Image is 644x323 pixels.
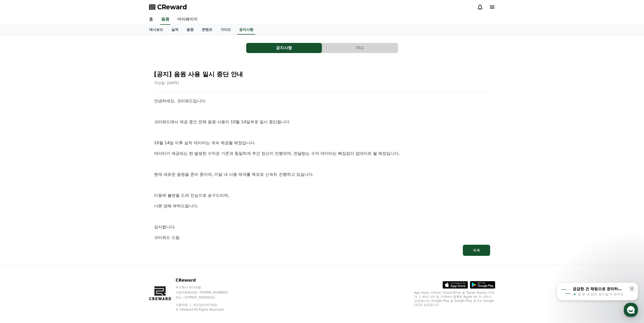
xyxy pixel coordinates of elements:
[173,14,202,25] a: 마이페이지
[176,303,192,307] a: 이용약관
[176,277,237,283] p: CReward
[176,308,237,312] p: © CReward All Rights Reserved.
[216,25,235,35] a: 가이드
[154,245,490,256] a: 목록
[145,25,167,35] a: 대시보드
[176,295,237,300] p: 주소 : [STREET_ADDRESS]
[154,119,490,125] p: 크리워드에서 제공 중인 전체 음원 사용이 10월 14일부로 일시 중단됩니다.
[65,160,97,173] a: 설정
[414,291,495,307] p: App Store, iCloud, iCloud Drive 및 iTunes Store는 미국과 그 밖의 나라 및 지역에서 등록된 Apple Inc.의 서비스 상표입니다. Goo...
[33,160,65,173] a: 대화
[154,140,490,146] p: 10월 14일 이후 실적 데이터는 계속 제공될 예정입니다.
[154,203,490,209] p: 너른 양해 부탁드립니다.
[154,234,490,241] p: 크리워드 드림
[157,3,187,11] span: CReward
[160,14,170,25] a: 음원
[145,14,157,25] a: 홈
[46,168,52,172] span: 대화
[246,43,322,53] button: 공지사항
[149,3,187,11] a: CReward
[176,290,237,294] p: 사업자등록번호 : [PHONE_NUMBER]
[78,168,84,172] span: 설정
[473,248,480,253] div: 목록
[176,285,237,289] p: 주식회사 와이피랩
[193,303,217,307] a: 개인정보처리방침
[198,25,216,35] a: 콘텐츠
[154,81,179,85] span: 작성일: [DATE]
[154,150,490,157] p: 데이터가 제공되는 한 발생한 수익은 기존과 동일하게 주간 정산이 진행되며, 전달받는 수익 데이터는 빠짐없이 업데이트 될 예정입니다.
[237,25,255,35] a: 공지사항
[2,160,33,173] a: 홈
[154,171,490,178] p: 현재 새로운 음원을 준비 중이며, 이달 내 사용 재개를 목표로 신속히 진행하고 있습니다.
[182,25,198,35] a: 음원
[322,43,398,53] button: FAQ
[463,245,490,256] button: 목록
[154,192,490,199] p: 이용에 불편을 드려 진심으로 송구드리며,
[154,224,490,230] p: 감사합니다.
[16,168,19,172] span: 홈
[167,25,182,35] a: 실적
[154,70,490,78] h2: [공지] 음원 사용 일시 중단 안내
[154,98,490,104] p: 안녕하세요, 크리워드입니다.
